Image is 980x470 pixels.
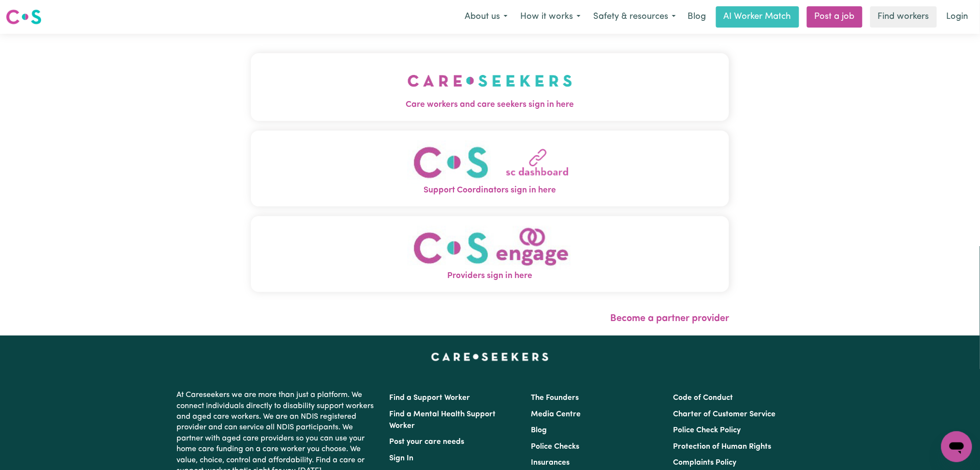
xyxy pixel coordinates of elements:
button: How it works [514,7,587,27]
button: Support Coordinators sign in here [251,131,730,206]
a: Find a Support Worker [390,394,470,402]
a: Media Centre [531,411,581,418]
a: Post your care needs [390,438,465,446]
a: Find a Mental Health Support Worker [390,411,496,430]
a: Login [941,6,974,28]
img: Careseekers logo [6,8,42,26]
button: Safety & resources [587,7,682,27]
iframe: Button to launch messaging window [941,431,972,462]
a: Careseekers logo [6,6,42,28]
a: Become a partner provider [610,314,729,323]
a: Insurances [531,459,570,467]
span: Support Coordinators sign in here [251,184,730,197]
button: Providers sign in here [251,216,730,292]
a: Complaints Policy [673,459,736,467]
button: About us [458,7,514,27]
a: AI Worker Match [716,6,799,28]
a: Police Check Policy [673,426,741,434]
a: Sign In [390,455,414,462]
a: Code of Conduct [673,394,733,402]
a: Blog [531,426,547,434]
a: Post a job [807,6,863,28]
a: Careseekers home page [431,353,549,361]
a: Blog [682,6,712,28]
span: Care workers and care seekers sign in here [251,99,730,111]
span: Providers sign in here [251,270,730,282]
a: Find workers [870,6,937,28]
a: Charter of Customer Service [673,411,775,418]
button: Care workers and care seekers sign in here [251,53,730,121]
a: Police Checks [531,443,580,451]
a: Protection of Human Rights [673,443,771,451]
a: The Founders [531,394,579,402]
